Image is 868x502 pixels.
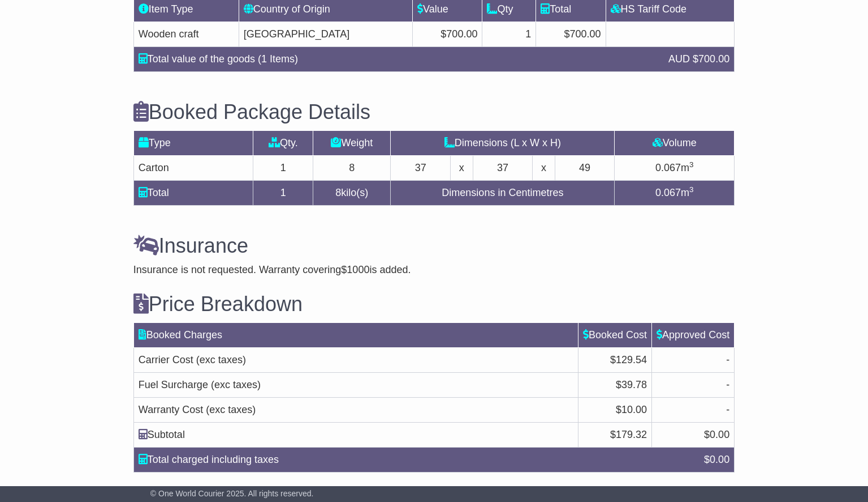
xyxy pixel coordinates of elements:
td: Booked Cost [578,322,652,347]
sup: 3 [689,160,694,169]
td: Carton [133,156,253,181]
td: Total [133,181,253,206]
span: $1000 [341,264,369,275]
div: AUD $700.00 [663,52,735,67]
td: 1 [253,181,313,206]
td: Dimensions in Centimetres [391,181,615,206]
h3: Insurance [133,235,735,257]
td: kilo(s) [313,181,391,206]
td: m [615,181,735,206]
span: $129.54 [610,354,647,365]
td: Type [133,131,253,156]
td: m [615,156,735,181]
span: (exc taxes) [211,379,261,390]
td: Qty. [253,131,313,156]
span: Carrier Cost [139,354,193,365]
td: Dimensions (L x W x H) [391,131,615,156]
td: 37 [391,156,451,181]
td: $700.00 [536,22,606,47]
span: - [726,404,729,415]
td: $ [578,422,652,447]
span: 0.067 [655,162,681,173]
span: $10.00 [616,404,647,415]
span: Warranty Cost [139,404,203,415]
h3: Price Breakdown [133,293,735,316]
span: © One World Courier 2025. All rights reserved. [150,489,314,498]
span: Fuel Surcharge [139,379,208,390]
td: $ [652,422,735,447]
td: [GEOGRAPHIC_DATA] [239,22,412,47]
td: $700.00 [413,22,482,47]
span: (exc taxes) [196,354,246,365]
div: Total value of the goods (1 Items) [133,52,663,67]
td: Volume [615,131,735,156]
span: 0.00 [710,429,729,440]
td: 37 [473,156,533,181]
span: 0.067 [655,187,681,198]
td: Wooden craft [133,22,239,47]
div: Total charged including taxes [133,452,698,467]
td: 49 [555,156,615,181]
td: 8 [313,156,391,181]
span: (exc taxes) [206,404,256,415]
span: 0.00 [710,454,729,465]
span: - [726,354,729,365]
td: 1 [253,156,313,181]
td: x [451,156,473,181]
h3: Booked Package Details [133,101,735,124]
span: - [726,379,729,390]
td: Weight [313,131,391,156]
td: Approved Cost [652,322,735,347]
span: $39.78 [616,379,647,390]
span: 8 [335,187,341,198]
div: Insurance is not requested. Warranty covering is added. [133,264,735,276]
td: x [533,156,555,181]
span: 179.32 [616,429,647,440]
td: Booked Charges [133,322,578,347]
sup: 3 [689,185,694,194]
td: 1 [482,22,536,47]
div: $ [698,452,735,467]
td: Subtotal [133,422,578,447]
